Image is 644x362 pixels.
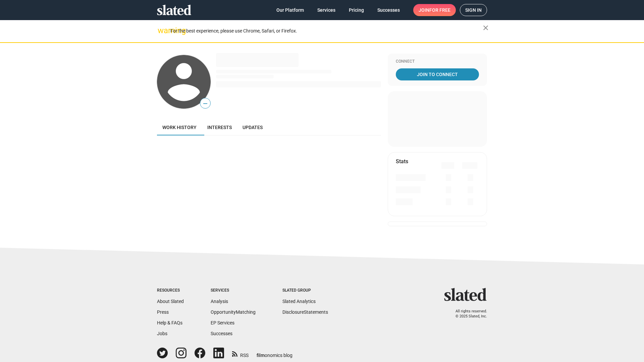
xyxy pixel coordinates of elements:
a: Help & FAQs [157,320,182,325]
a: EP Services [211,320,234,325]
a: Analysis [211,299,228,304]
a: About Slated [157,299,184,304]
span: Our Platform [276,4,304,16]
span: Services [317,4,335,16]
a: Slated Analytics [282,299,316,304]
p: All rights reserved. © 2025 Slated, Inc. [448,309,487,319]
a: Successes [211,331,232,336]
a: Sign in [460,4,487,16]
a: Work history [157,119,202,135]
a: Press [157,309,169,315]
a: RSS [232,348,249,359]
a: Successes [372,4,405,16]
span: — [200,99,210,108]
span: Updates [243,125,263,130]
span: Sign in [465,4,482,16]
mat-icon: warning [158,26,166,35]
span: film [257,353,265,358]
mat-card-title: Stats [396,158,408,165]
a: filmonomics blog [257,347,292,359]
mat-icon: close [482,24,490,32]
span: Join To Connect [397,68,478,80]
a: Pricing [343,4,369,16]
a: Our Platform [271,4,309,16]
a: OpportunityMatching [211,309,256,315]
span: Work history [162,125,197,130]
div: Connect [396,59,479,64]
div: Resources [157,288,184,293]
div: Services [211,288,256,293]
a: Jobs [157,331,167,336]
span: for free [429,4,450,16]
span: Pricing [349,4,364,16]
span: Successes [377,4,400,16]
span: Join [419,4,450,16]
a: Interests [202,119,237,135]
div: For the best experience, please use Chrome, Safari, or Firefox. [170,26,483,36]
a: DisclosureStatements [282,309,328,315]
a: Services [312,4,341,16]
a: Joinfor free [413,4,456,16]
a: Join To Connect [396,68,479,80]
span: Interests [207,125,232,130]
div: Slated Group [282,288,328,293]
a: Updates [237,119,268,135]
